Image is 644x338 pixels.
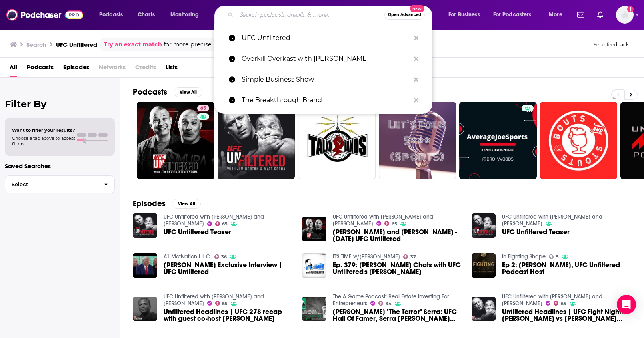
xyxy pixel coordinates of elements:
[333,293,449,307] a: The A Game Podcast: Real Estate Investing For Entrepreneurs
[174,87,202,97] button: View All
[164,213,264,227] a: UFC Unfiltered with Jim Norton and Matt Serra
[164,40,233,49] span: for more precise results
[236,8,384,21] input: Search podcasts, credits, & more...
[12,135,75,147] span: Choose a tab above to access filters.
[392,222,397,226] span: 65
[561,302,566,306] span: 65
[133,213,157,238] img: UFC Unfiltered Teaser
[386,302,392,306] span: 34
[410,255,416,259] span: 37
[333,262,462,275] a: Ep. 379: Bruce Buffer Chats with UFC Unfiltered's Jim Norton
[170,9,199,20] span: Monitoring
[104,40,162,49] a: Try an exact match
[215,301,228,306] a: 65
[378,301,392,306] a: 34
[333,229,462,242] span: [PERSON_NAME] and [PERSON_NAME] - [DATE] UFC Unfiltered
[302,217,326,241] a: Uriah Hall and Urijah Faber - Friday's UFC Unfiltered
[448,9,480,20] span: For Business
[333,262,462,275] span: Ep. 379: [PERSON_NAME] Chats with UFC Unfiltered's [PERSON_NAME]
[384,10,425,20] button: Open AdvancedNew
[543,8,572,21] button: open menu
[502,262,631,275] a: Ep 2: Matt Serra, UFC Unfiltered Podcast Host
[214,48,432,69] a: Overkill Overkast with [PERSON_NAME]
[133,297,157,321] img: Unfiltered Headlines | UFC 278 recap with guest co-host Din Thomas
[617,295,636,314] div: Open Intercom Messenger
[242,28,410,48] p: UFC Unfiltered
[166,61,178,77] span: Lists
[215,221,228,226] a: 65
[549,254,559,259] a: 5
[333,253,400,260] a: IT'S TIME w/Bruce Buffer
[133,199,201,209] a: EpisodesView All
[214,69,432,90] a: Simple Business Show
[302,297,326,321] img: Matt "The Terror" Serra: UFC Hall Of Famer, Serra Jiu Jitsu Owner & UFC Unfiltered Podcast Co-host
[333,213,433,227] a: UFC Unfiltered with Jim Norton and Matt Serra
[133,87,167,97] h2: Podcasts
[164,229,231,235] a: UFC Unfiltered Teaser
[549,9,562,20] span: More
[616,6,634,24] span: Logged in as kochristina
[5,162,115,170] p: Saved Searches
[627,6,634,12] svg: Add a profile image
[333,229,462,242] a: Uriah Hall and Urijah Faber - Friday's UFC Unfiltered
[574,8,588,22] a: Show notifications dropdown
[556,255,559,259] span: 5
[333,308,462,322] a: Matt "The Terror" Serra: UFC Hall Of Famer, Serra Jiu Jitsu Owner & UFC Unfiltered Podcast Co-host
[164,262,293,275] a: Donald Trump Exclusive Interview | UFC Unfiltered
[94,8,133,21] button: open menu
[63,61,89,77] a: Episodes
[200,105,206,113] span: 65
[472,213,496,238] img: UFC Unfiltered Teaser
[27,61,54,77] a: Podcasts
[197,105,209,111] a: 65
[333,308,462,322] span: [PERSON_NAME] "The Terror" Serra: UFC Hall Of Famer, Serra [PERSON_NAME] Owner & UFC Unfiltered P...
[172,199,201,209] button: View All
[164,253,211,260] a: A1 Motivation L.L.C.
[472,253,496,278] img: Ep 2: Matt Serra, UFC Unfiltered Podcast Host
[502,293,602,307] a: UFC Unfiltered with Jim Norton and Matt Serra
[472,297,496,321] img: Unfiltered Headlines | UFC Fight Night: Vera vs Cruz recap, Usman vs USADA, and Volkanovski at li...
[616,6,634,24] img: User Profile
[137,102,214,179] a: 65
[591,41,631,48] button: Send feedback
[5,182,98,187] span: Select
[302,253,326,278] img: Ep. 379: Bruce Buffer Chats with UFC Unfiltered's Jim Norton
[222,222,228,226] span: 65
[493,9,532,20] span: For Podcasters
[133,253,157,278] img: Donald Trump Exclusive Interview | UFC Unfiltered
[10,61,17,77] span: All
[12,127,75,133] span: Want to filter your results?
[56,41,97,48] h3: UFC Unfiltered
[133,199,166,209] h2: Episodes
[132,8,160,21] a: Charts
[135,61,156,77] span: Credits
[214,90,432,111] a: The Breakthrough Brand
[594,8,606,22] a: Show notifications dropdown
[214,28,432,48] a: UFC Unfiltered
[410,5,424,12] span: New
[6,7,83,22] a: Podchaser - Follow, Share and Rate Podcasts
[133,87,202,97] a: PodcastsView All
[388,13,421,17] span: Open Advanced
[384,221,397,226] a: 65
[5,175,115,193] button: Select
[616,6,634,24] button: Show profile menu
[403,254,416,259] a: 37
[165,8,209,21] button: open menu
[222,302,228,306] span: 65
[164,308,293,322] span: Unfiltered Headlines | UFC 278 recap with guest co-host [PERSON_NAME]
[488,8,543,21] button: open menu
[242,48,410,69] p: Overkill Overkast with Angie
[502,213,602,227] a: UFC Unfiltered with Jim Norton and Matt Serra
[222,6,440,24] div: Search podcasts, credits, & more...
